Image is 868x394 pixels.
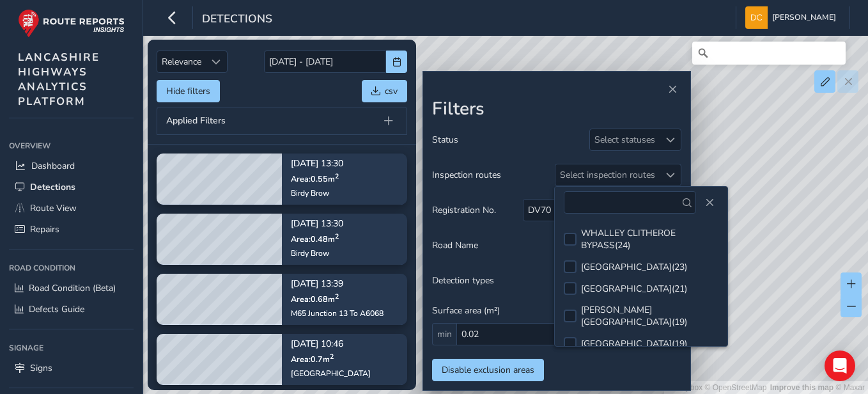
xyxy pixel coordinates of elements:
[9,155,134,177] a: Dashboard
[745,6,768,29] img: diamond-layout
[581,338,687,350] div: [GEOGRAPHIC_DATA] ( 19 )
[291,219,343,228] p: [DATE] 13:30
[590,129,660,150] div: Select statuses
[291,308,384,318] div: M65 Junction 13 To A6068
[291,293,339,304] span: Area: 0.68 m
[31,160,75,172] span: Dashboard
[9,136,134,155] div: Overview
[825,351,855,381] div: Open Intercom Messenger
[745,6,841,29] button: [PERSON_NAME]
[9,219,134,240] a: Repairs
[18,50,100,109] span: LANCASHIRE HIGHWAYS ANALYTICS PLATFORM
[157,80,220,102] button: Hide filters
[581,304,718,328] div: [PERSON_NAME][GEOGRAPHIC_DATA] ( 19 )
[432,359,544,381] button: Disable exclusion areas
[701,194,718,212] button: Close
[385,85,398,97] span: csv
[291,173,339,184] span: Area: 0.55 m
[291,340,371,349] p: [DATE] 10:46
[291,233,339,244] span: Area: 0.48 m
[335,171,339,180] sup: 2
[581,261,687,273] div: [GEOGRAPHIC_DATA] ( 23 )
[9,177,134,198] a: Detections
[692,42,846,65] input: Search
[456,323,556,345] input: 0
[335,291,339,301] sup: 2
[9,358,134,379] a: Signs
[772,6,836,29] span: [PERSON_NAME]
[663,81,681,98] button: Close
[29,282,116,294] span: Road Condition (Beta)
[18,9,125,38] img: rr logo
[291,280,384,288] p: [DATE] 13:39
[432,98,681,120] h2: Filters
[291,368,371,378] div: [GEOGRAPHIC_DATA]
[291,248,343,258] div: Birdy Brow
[581,227,718,251] div: WHALLEY CLITHEROE BYPASS ( 24 )
[157,51,206,72] span: Relevance
[29,303,84,315] span: Defects Guide
[30,362,52,374] span: Signs
[9,198,134,219] a: Route View
[432,134,458,146] span: Status
[9,258,134,278] div: Road Condition
[9,299,134,320] a: Defects Guide
[291,159,343,168] p: [DATE] 13:30
[9,278,134,299] a: Road Condition (Beta)
[30,202,77,214] span: Route View
[432,274,494,287] span: Detection types
[206,51,227,72] div: Sort by Date
[432,204,496,216] span: Registration No.
[432,169,501,181] span: Inspection routes
[555,164,660,185] div: Select inspection routes
[528,204,573,216] div: DV70 PZN ,
[166,116,226,125] span: Applied Filters
[335,231,339,240] sup: 2
[30,223,59,235] span: Repairs
[291,353,334,364] span: Area: 0.7 m
[432,323,456,345] span: min
[9,338,134,358] div: Signage
[30,181,75,193] span: Detections
[362,80,407,102] button: csv
[432,239,478,251] span: Road Name
[330,351,334,361] sup: 2
[581,283,687,295] div: [GEOGRAPHIC_DATA] ( 21 )
[432,304,500,317] span: Surface area (m²)
[291,187,343,198] div: Birdy Brow
[202,11,272,29] span: Detections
